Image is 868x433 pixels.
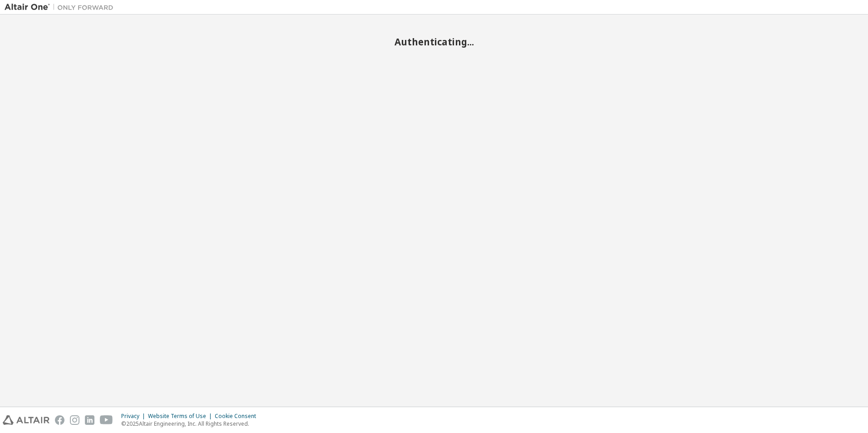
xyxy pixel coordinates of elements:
[121,413,148,420] div: Privacy
[70,415,79,425] img: instagram.svg
[121,420,261,428] p: © 2025 Altair Engineering, Inc. All Rights Reserved.
[55,415,64,425] img: facebook.svg
[148,413,215,420] div: Website Terms of Use
[5,3,118,12] img: Altair One
[100,415,113,425] img: youtube.svg
[5,36,863,48] h2: Authenticating...
[3,415,49,425] img: altair_logo.svg
[215,413,261,420] div: Cookie Consent
[85,415,94,425] img: linkedin.svg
